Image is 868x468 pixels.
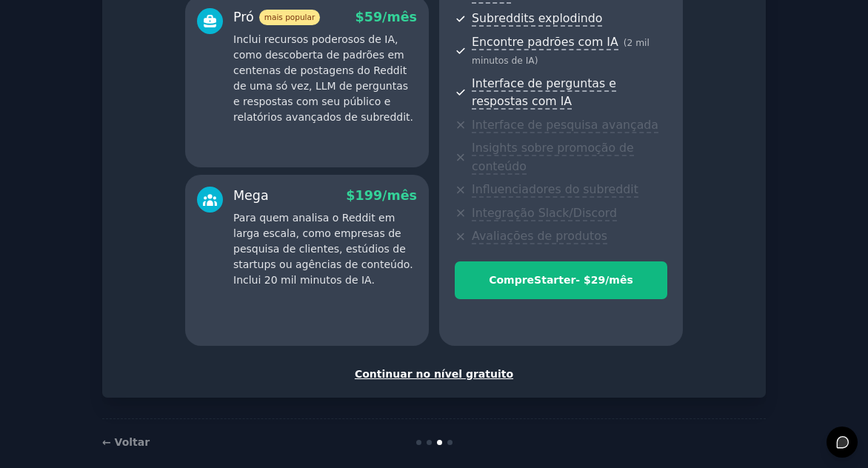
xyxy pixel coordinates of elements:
[364,10,382,24] font: 59
[102,436,150,448] a: ← Voltar
[489,274,534,286] font: Compre
[535,56,538,66] font: )
[382,10,417,24] font: /mês
[472,11,602,25] font: Subreddits explodindo
[355,188,383,203] font: 199
[472,229,607,243] font: Avaliações de produtos
[624,38,627,48] font: (
[472,76,616,109] font: Interface de perguntas e respostas com IA
[382,188,417,203] font: /mês
[233,188,269,203] font: Mega
[233,33,413,123] font: Inclui recursos poderosos de IA, como descoberta de padrões em centenas de postagens do Reddit de...
[472,182,638,196] font: Influenciadores do subreddit
[264,13,315,21] font: mais popular
[605,274,633,286] font: /mês
[455,261,667,299] button: CompreStarter- $29/mês
[355,10,364,24] font: $
[233,212,413,286] font: Para quem analisa o Reddit em larga escala, como empresas de pesquisa de clientes, estúdios de st...
[355,368,513,380] font: Continuar no nível gratuito
[346,188,355,203] font: $
[534,274,575,286] font: Starter
[233,10,254,24] font: Pró
[472,35,618,49] font: Encontre padrões com IA
[472,141,634,173] font: Insights sobre promoção de conteúdo
[472,38,650,67] font: 2 mil minutos de IA
[575,274,590,286] font: - $
[591,274,605,286] font: 29
[472,118,658,132] font: Interface de pesquisa avançada
[472,206,617,220] font: Integração Slack/Discord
